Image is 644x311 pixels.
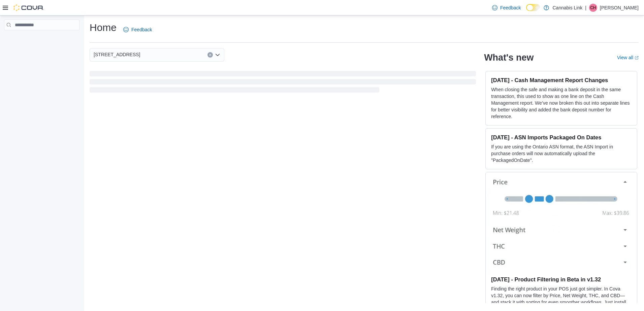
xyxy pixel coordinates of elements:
[131,26,152,33] span: Feedback
[491,276,632,283] h3: [DATE] - Product Filtering in Beta in v1.32
[590,4,596,12] span: CH
[491,134,632,141] h3: [DATE] - ASN Imports Packaged On Dates
[207,52,213,58] button: Clear input
[13,4,44,11] img: Cova
[489,1,523,14] a: Feedback
[121,23,155,36] a: Feedback
[552,4,582,12] p: Cannabis Link
[94,50,140,59] span: [STREET_ADDRESS]
[617,55,639,60] a: View allExternal link
[589,4,597,12] div: Carter Hunt
[90,72,476,94] span: Loading
[484,52,534,63] h2: What's new
[491,86,632,120] p: When closing the safe and making a bank deposit in the same transaction, this used to show as one...
[90,21,117,34] h1: Home
[600,4,639,12] p: [PERSON_NAME]
[4,32,79,48] nav: Complex example
[635,56,639,60] svg: External link
[585,4,586,12] p: |
[500,4,521,11] span: Feedback
[215,52,220,58] button: Open list of options
[491,143,632,164] p: If you are using the Ontario ASN format, the ASN Import in purchase orders will now automatically...
[526,4,540,11] input: Dark Mode
[491,77,632,83] h3: [DATE] - Cash Management Report Changes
